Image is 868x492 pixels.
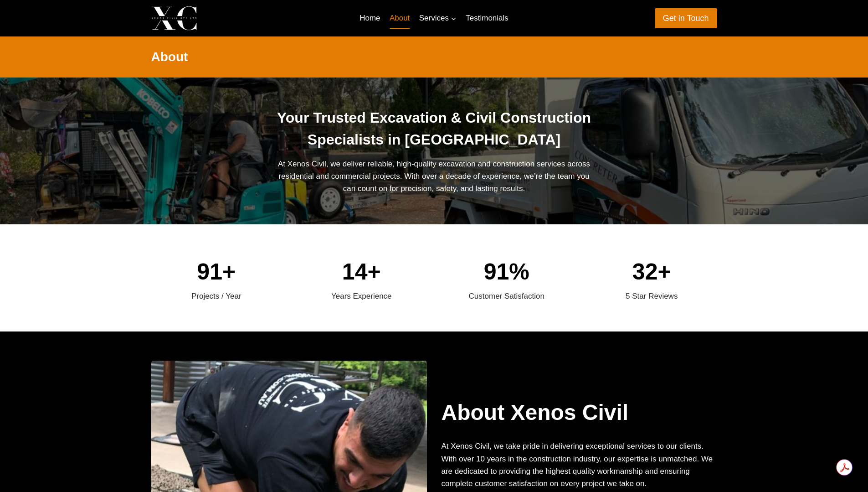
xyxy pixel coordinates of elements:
a: About [385,7,415,29]
h2: About [151,47,717,67]
p: Xenos Civil [205,11,268,25]
a: Home [355,7,385,29]
div: Projects / Year [151,290,282,302]
nav: Primary Navigation [355,7,513,29]
a: Services [415,7,462,29]
p: At Xenos Civil, we take pride in delivering exceptional services to our clients. With over 10 yea... [442,440,717,490]
div: Customer Satisfaction [442,290,572,302]
a: Get in Touch [655,8,717,28]
div: 5 Star Reviews [586,290,717,302]
p: At Xenos Civil, we deliver reliable, high-quality excavation and construction services across res... [273,158,595,195]
div: 91+ [151,254,282,290]
div: 91% [442,254,572,290]
a: Testimonials [461,7,513,29]
div: Years Experience [296,290,427,302]
div: 32+ [586,254,717,290]
img: Xenos Civil [151,6,197,30]
h1: Your Trusted Excavation & Civil Construction Specialists in [GEOGRAPHIC_DATA] [273,107,595,150]
h2: About Xenos Civil [442,396,717,429]
a: Xenos Civil [151,6,268,30]
div: 14+ [296,254,427,290]
span: Services [419,12,457,24]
